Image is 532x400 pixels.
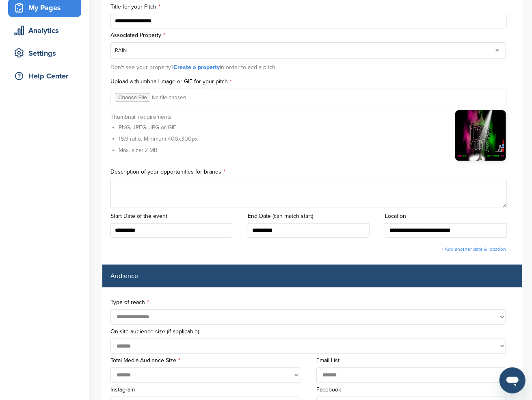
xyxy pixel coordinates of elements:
div: Thumbnail requirements [110,114,198,157]
a: Create a property [173,64,220,71]
label: Instagram [110,387,308,393]
div: Analytics [12,23,81,38]
a: Help Center [8,67,81,85]
li: 16:9 ratio. Minimum 400x300px [119,135,198,143]
div: RAIN [115,47,127,54]
div: Settings [12,46,81,61]
label: Title for your Pitch [110,4,514,10]
div: Help Center [12,69,81,83]
label: On-site audience size (if applicable) [110,329,514,335]
li: Max. size: 2 MB [119,146,198,154]
label: Email List [316,358,514,363]
div: My Pages [12,0,81,15]
iframe: Button to launch messaging window [500,367,526,393]
label: Description of your opportunities for brands [110,169,514,175]
label: Location [385,213,514,219]
label: Associated Property [110,33,514,38]
label: End Date (can match start) [248,213,377,219]
a: + Add another date & location [441,246,506,252]
label: Facebook [316,387,514,393]
label: Audience [110,273,138,279]
div: Don't see your property? in order to add a pitch. [110,60,514,75]
img: WitchesNightOff_FacebookCoverPhoto.jpg [455,110,506,161]
label: Start Date of the event [110,213,240,219]
label: Upload a thumbnail image or GIF for your pitch [110,79,514,85]
li: PNG, JPEG, JPG or GIF [119,123,198,132]
a: Analytics [8,21,81,40]
label: Type of reach [110,300,514,305]
label: Total Media Audience Size [110,358,308,363]
a: Settings [8,44,81,63]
